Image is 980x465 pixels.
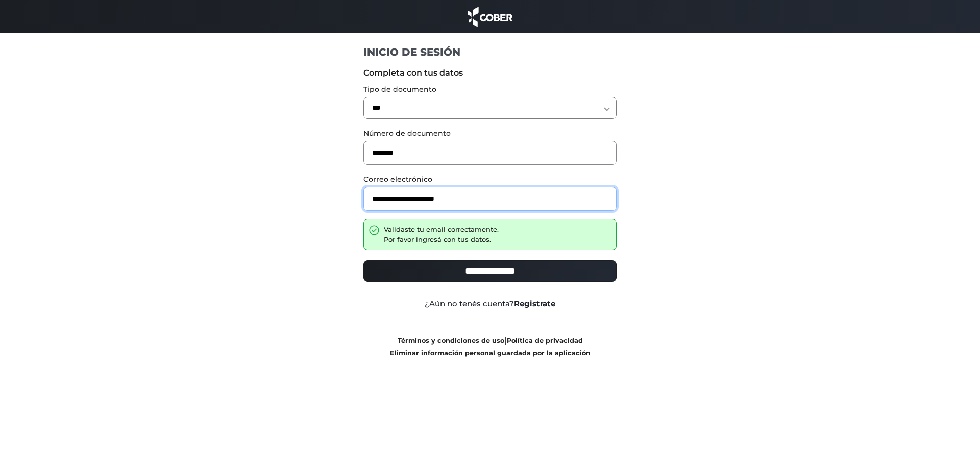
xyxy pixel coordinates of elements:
a: Eliminar información personal guardada por la aplicación [390,349,591,357]
h1: INICIO DE SESIÓN [363,45,617,59]
label: Tipo de documento [363,84,617,95]
label: Completa con tus datos [363,67,617,79]
div: ¿Aún no tenés cuenta? [356,298,625,310]
div: | [356,334,625,359]
div: Validaste tu email correctamente. Por favor ingresá con tus datos. [384,225,499,244]
a: Política de privacidad [507,337,583,345]
a: Términos y condiciones de uso [398,337,504,345]
img: cober_marca.png [465,5,515,28]
label: Correo electrónico [363,174,617,185]
a: Registrate [514,299,555,308]
label: Número de documento [363,128,617,139]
